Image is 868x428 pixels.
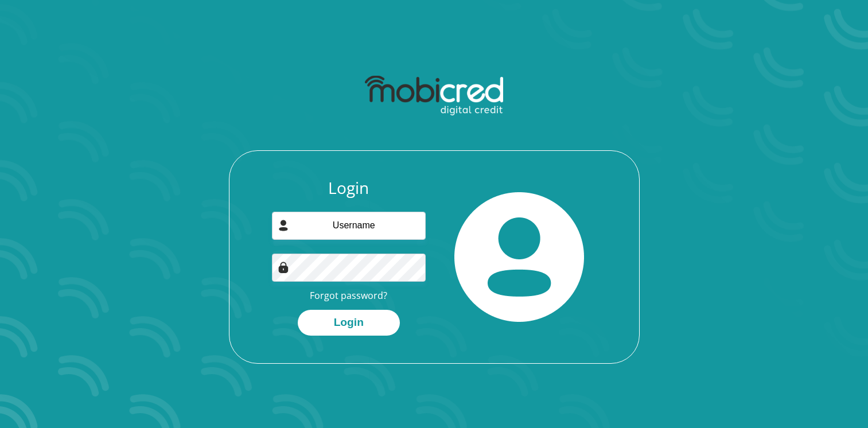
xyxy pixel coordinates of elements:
[298,310,400,336] button: Login
[365,76,503,116] img: mobicred logo
[272,212,426,240] input: Username
[310,289,387,302] a: Forgot password?
[272,178,426,198] h3: Login
[278,262,289,273] img: Image
[278,220,289,231] img: user-icon image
